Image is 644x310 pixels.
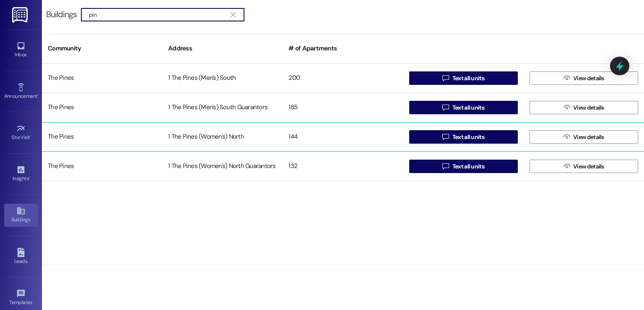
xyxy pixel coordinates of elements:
a: Inbox [4,39,38,61]
i:  [442,134,449,140]
i:  [563,163,570,170]
span: • [32,298,34,304]
div: The Pines [42,70,162,87]
div: 200 [283,70,403,87]
span: View details [573,133,604,142]
div: The Pines [42,158,162,175]
a: Site Visit • [4,121,38,144]
div: Buildings [46,10,77,19]
i:  [442,75,449,81]
div: Address [162,38,283,59]
i:  [563,75,570,81]
span: View details [573,162,604,171]
button: View details [530,71,638,85]
button: Clear text [226,8,240,21]
i:  [563,104,570,111]
button: Text all units [409,130,518,144]
div: Community [42,38,162,59]
div: 1 The Pines (Men's) South Guarantors [162,99,283,116]
i:  [231,11,235,18]
a: Buildings [4,204,38,226]
div: 144 [283,129,403,145]
span: • [30,133,31,139]
div: The Pines [42,129,162,145]
i:  [442,104,449,111]
span: Text all units [452,103,484,112]
span: View details [573,74,604,83]
i:  [563,134,570,140]
button: View details [530,130,638,144]
img: ResiDesk Logo [12,7,29,23]
button: Text all units [409,160,518,173]
i:  [442,163,449,170]
span: View details [573,103,604,112]
span: Text all units [452,74,484,83]
div: 1 The Pines (Women's) North Guarantors [162,158,283,175]
span: • [37,92,39,98]
div: 1 The Pines (Men's) South [162,70,283,87]
input: Search by building address [89,9,226,21]
span: • [29,174,30,180]
button: Text all units [409,101,518,114]
a: Insights • [4,163,38,185]
div: 1 The Pines (Women's) North [162,129,283,145]
div: # of Apartments [283,38,403,59]
div: 185 [283,99,403,116]
a: Templates • [4,286,38,309]
span: Text all units [452,162,484,171]
a: Leads [4,245,38,268]
div: The Pines [42,99,162,116]
button: View details [530,101,638,114]
button: View details [530,160,638,173]
div: 132 [283,158,403,175]
span: Text all units [452,133,484,142]
button: Text all units [409,71,518,85]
